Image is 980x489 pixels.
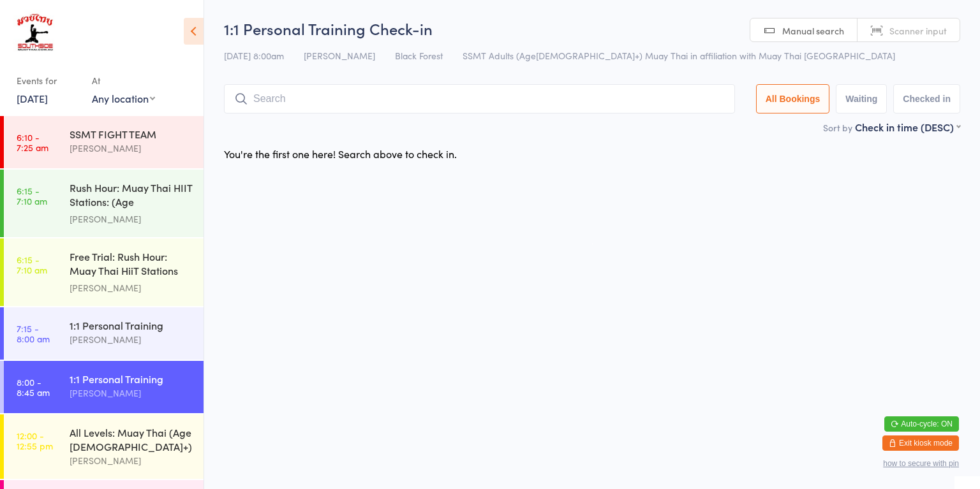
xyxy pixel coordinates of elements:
a: 6:15 -7:10 amRush Hour: Muay Thai HIIT Stations: (Age [DEMOGRAPHIC_DATA]+)[PERSON_NAME] [4,170,204,237]
div: All Levels: Muay Thai (Age [DEMOGRAPHIC_DATA]+) [70,425,193,453]
div: [PERSON_NAME] [70,386,193,400]
time: 7:15 - 8:00 am [17,323,50,344]
label: Sort by [823,121,852,134]
div: You're the first one here! Search above to check in. [224,147,457,161]
a: 6:15 -7:10 amFree Trial: Rush Hour: Muay Thai HiiT Stations (ag...[PERSON_NAME] [4,238,204,306]
div: [PERSON_NAME] [70,141,193,156]
time: 8:00 - 8:45 am [17,377,50,397]
span: [DATE] 8:00am [224,49,284,62]
a: 6:10 -7:25 amSSMT FIGHT TEAM[PERSON_NAME] [4,116,204,168]
div: 1:1 Personal Training [70,318,193,332]
div: [PERSON_NAME] [70,281,193,295]
span: SSMT Adults (Age[DEMOGRAPHIC_DATA]+) Muay Thai in affiliation with Muay Thai [GEOGRAPHIC_DATA] [463,49,895,62]
img: Southside Muay Thai & Fitness [13,10,57,57]
h2: 1:1 Personal Training Check-in [224,18,960,39]
time: 6:15 - 7:10 am [17,254,47,275]
time: 6:10 - 7:25 am [17,132,48,152]
span: Manual search [782,24,844,37]
button: Checked in [893,84,960,113]
input: Search [224,84,735,113]
div: Any location [92,91,155,105]
div: 1:1 Personal Training [70,372,193,386]
button: Waiting [836,84,887,113]
span: Black Forest [395,49,443,62]
a: 7:15 -8:00 am1:1 Personal Training[PERSON_NAME] [4,307,204,360]
span: [PERSON_NAME] [304,49,375,62]
button: Exit kiosk mode [882,435,959,451]
div: Events for [17,70,79,91]
button: All Bookings [756,84,830,113]
div: [PERSON_NAME] [70,332,193,347]
time: 12:00 - 12:55 pm [17,430,53,451]
div: SSMT FIGHT TEAM [70,127,193,141]
div: [PERSON_NAME] [70,453,193,468]
div: [PERSON_NAME] [70,212,193,226]
button: Auto-cycle: ON [884,416,959,432]
div: Check in time (DESC) [855,120,960,134]
a: 12:00 -12:55 pmAll Levels: Muay Thai (Age [DEMOGRAPHIC_DATA]+)[PERSON_NAME] [4,414,204,479]
button: how to secure with pin [883,459,959,468]
a: [DATE] [17,91,48,105]
time: 6:15 - 7:10 am [17,186,47,206]
span: Scanner input [889,24,947,37]
a: 8:00 -8:45 am1:1 Personal Training[PERSON_NAME] [4,361,204,413]
div: Free Trial: Rush Hour: Muay Thai HiiT Stations (ag... [70,249,193,281]
div: Rush Hour: Muay Thai HIIT Stations: (Age [DEMOGRAPHIC_DATA]+) [70,180,193,212]
div: At [92,70,155,91]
